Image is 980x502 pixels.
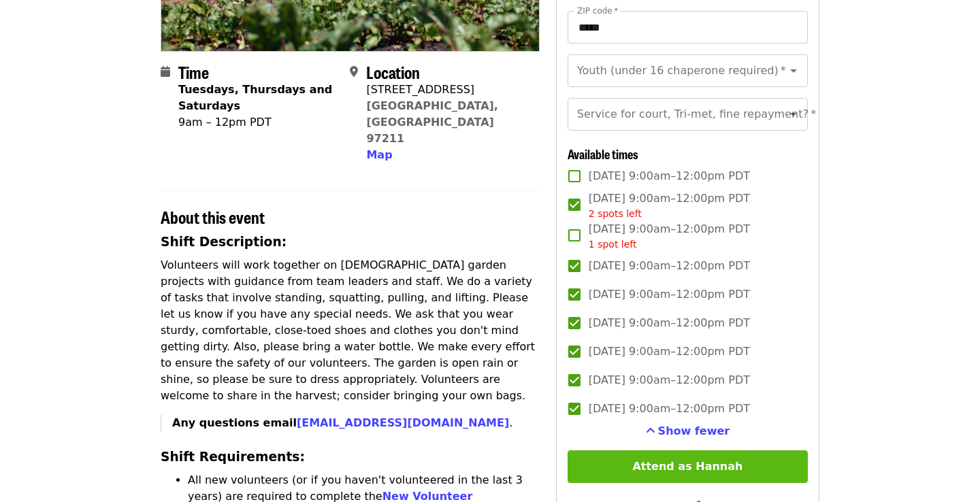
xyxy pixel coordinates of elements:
[161,235,287,249] strong: Shift Description:
[366,82,528,98] div: [STREET_ADDRESS]
[178,83,332,112] strong: Tuesdays, Thursdays and Saturdays
[784,105,803,124] button: Open
[589,372,750,388] span: [DATE] 9:00am–12:00pm PDT
[589,344,750,360] span: [DATE] 9:00am–12:00pm PDT
[366,147,392,163] button: Map
[161,205,265,229] span: About this event
[589,286,750,303] span: [DATE] 9:00am–12:00pm PDT
[589,190,750,221] span: [DATE] 9:00am–12:00pm PDT
[568,11,808,44] input: ZIP code
[568,145,638,163] span: Available times
[366,99,498,145] a: [GEOGRAPHIC_DATA], [GEOGRAPHIC_DATA] 97211
[161,450,305,464] strong: Shift Requirements:
[589,168,750,184] span: [DATE] 9:00am–12:00pm PDT
[577,7,618,15] label: ZIP code
[366,148,392,161] span: Map
[172,416,509,429] strong: Any questions email
[589,315,750,331] span: [DATE] 9:00am–12:00pm PDT
[161,257,540,404] p: Volunteers will work together on [DEMOGRAPHIC_DATA] garden projects with guidance from team leade...
[784,61,803,80] button: Open
[589,239,637,250] span: 1 spot left
[568,450,808,483] button: Attend as Hannah
[589,258,750,274] span: [DATE] 9:00am–12:00pm PDT
[178,114,339,131] div: 9am – 12pm PDT
[589,208,642,219] span: 2 spots left
[161,65,170,78] i: calendar icon
[350,65,358,78] i: map-marker-alt icon
[589,401,750,417] span: [DATE] 9:00am–12:00pm PDT
[178,60,209,84] span: Time
[297,416,509,429] a: [EMAIL_ADDRESS][DOMAIN_NAME]
[658,424,730,437] span: Show fewer
[172,415,540,431] p: .
[366,60,420,84] span: Location
[646,423,730,439] button: See more timeslots
[589,221,750,252] span: [DATE] 9:00am–12:00pm PDT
